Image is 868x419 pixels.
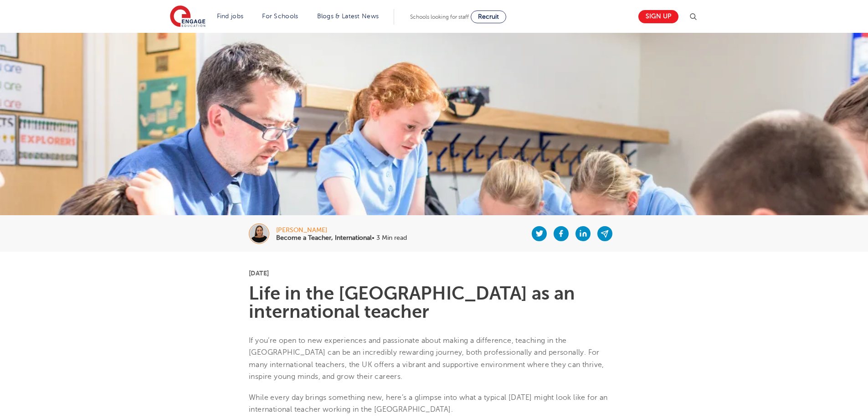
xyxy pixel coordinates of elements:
[638,10,678,23] a: Sign up
[170,5,205,28] img: Engage Education
[478,13,499,20] span: Recruit
[262,13,298,20] a: For Schools
[249,392,619,416] p: While every day brings something new, here’s a glimpse into what a typical [DATE] might look like...
[317,13,379,20] a: Blogs & Latest News
[471,10,506,23] a: Recruit
[276,235,407,241] p: • 3 Min read
[276,227,407,233] div: [PERSON_NAME]
[217,13,244,20] a: Find jobs
[276,234,372,241] b: Become a Teacher, International
[249,270,619,276] p: [DATE]
[410,14,469,20] span: Schools looking for staff
[249,285,619,321] h1: Life in the [GEOGRAPHIC_DATA] as an international teacher
[249,335,619,383] p: If you’re open to new experiences and passionate about making a difference, teaching in the [GEOG...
